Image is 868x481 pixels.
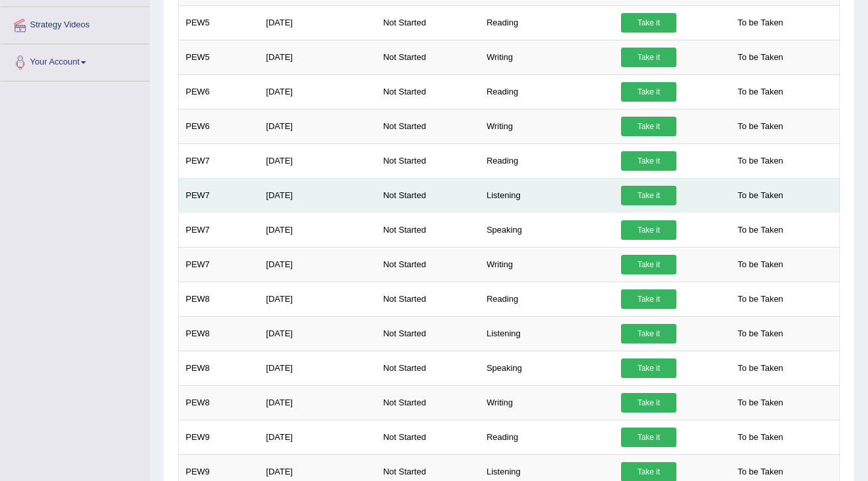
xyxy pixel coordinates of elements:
td: PEW6 [179,109,259,143]
td: Not Started [376,74,480,109]
td: Writing [480,385,614,420]
td: Not Started [376,282,480,316]
span: To be Taken [731,151,790,171]
td: PEW8 [179,316,259,351]
td: Not Started [376,247,480,282]
a: Take it [621,255,676,274]
td: Not Started [376,5,480,40]
td: [DATE] [259,40,376,74]
span: To be Taken [731,220,790,240]
a: Take it [621,186,676,205]
a: Your Account [1,44,149,77]
a: Take it [621,428,676,447]
span: To be Taken [731,255,790,274]
span: To be Taken [731,186,790,205]
a: Take it [621,151,676,171]
a: Take it [621,48,676,67]
td: PEW6 [179,74,259,109]
td: Not Started [376,212,480,247]
td: Not Started [376,109,480,143]
span: To be Taken [731,48,790,67]
td: PEW5 [179,40,259,74]
td: Listening [480,178,614,212]
td: Not Started [376,316,480,351]
td: [DATE] [259,74,376,109]
td: Reading [480,282,614,316]
td: PEW5 [179,5,259,40]
span: To be Taken [731,324,790,343]
td: Not Started [376,420,480,454]
td: Listening [480,316,614,351]
td: Reading [480,143,614,178]
td: [DATE] [259,212,376,247]
td: [DATE] [259,351,376,385]
a: Take it [621,358,676,378]
td: PEW7 [179,143,259,178]
td: Reading [480,420,614,454]
a: Strategy Videos [1,7,149,40]
td: PEW7 [179,178,259,212]
td: PEW7 [179,247,259,282]
td: [DATE] [259,282,376,316]
td: Not Started [376,143,480,178]
a: Take it [621,82,676,102]
span: To be Taken [731,13,790,33]
td: [DATE] [259,247,376,282]
td: [DATE] [259,420,376,454]
span: To be Taken [731,393,790,413]
td: Not Started [376,40,480,74]
td: [DATE] [259,109,376,143]
td: Speaking [480,351,614,385]
a: Take it [621,289,676,309]
a: Take it [621,13,676,33]
td: [DATE] [259,5,376,40]
td: Not Started [376,178,480,212]
td: [DATE] [259,385,376,420]
td: Reading [480,5,614,40]
a: Take it [621,393,676,413]
td: Writing [480,109,614,143]
span: To be Taken [731,82,790,102]
td: PEW9 [179,420,259,454]
td: [DATE] [259,143,376,178]
td: [DATE] [259,316,376,351]
td: [DATE] [259,178,376,212]
span: To be Taken [731,358,790,378]
td: Not Started [376,351,480,385]
td: PEW8 [179,351,259,385]
span: To be Taken [731,428,790,447]
a: Take it [621,324,676,343]
td: Not Started [376,385,480,420]
td: Writing [480,247,614,282]
td: Writing [480,40,614,74]
a: Take it [621,220,676,240]
span: To be Taken [731,289,790,309]
td: PEW8 [179,385,259,420]
td: Reading [480,74,614,109]
a: Take it [621,117,676,136]
span: To be Taken [731,117,790,136]
td: PEW7 [179,212,259,247]
td: PEW8 [179,282,259,316]
td: Speaking [480,212,614,247]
